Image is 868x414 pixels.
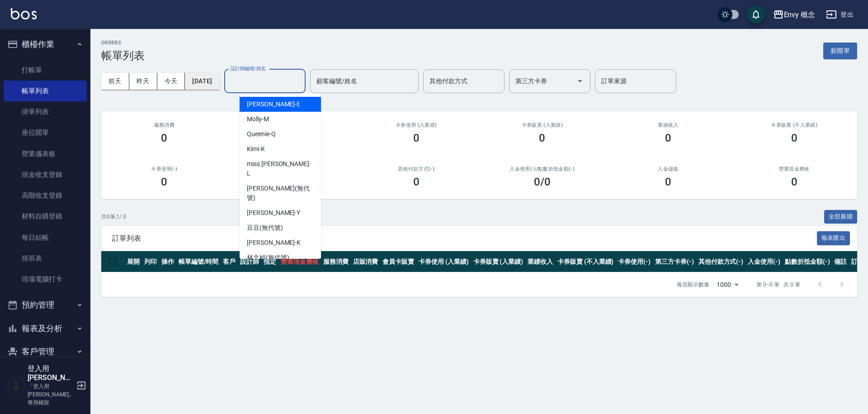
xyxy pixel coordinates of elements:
a: 排班表 [4,248,87,269]
h2: 入金儲值 [616,166,721,172]
h3: 0 [665,176,671,188]
button: 昨天 [129,73,157,90]
h2: 卡券販賣 (入業績) [490,122,594,128]
h2: 業績收入 [616,122,721,128]
span: 訂單列表 [112,234,817,243]
h2: 卡券使用 (入業績) [364,122,468,128]
button: 報表匯出 [817,231,850,245]
div: 1000 [713,272,742,297]
th: 店販消費 [351,251,381,272]
button: 櫃檯作業 [4,33,87,56]
th: 設計師 [238,251,261,272]
h2: 第三方卡券(-) [238,166,343,172]
a: 每日結帳 [4,227,87,248]
h5: 登入用[PERSON_NAME] [28,364,74,382]
th: 營業現金應收 [278,251,321,272]
button: 預約管理 [4,293,87,317]
a: 打帳單 [4,60,87,81]
h3: 0 [413,176,420,188]
th: 卡券販賣 (不入業績) [555,251,616,272]
a: 報表匯出 [817,233,850,242]
span: Molly -M [247,114,269,124]
h2: 營業現金應收 [742,166,846,172]
span: Queenie -Q [247,129,276,139]
th: 會員卡販賣 [380,251,416,272]
span: Kimi -K [247,144,265,154]
th: 列印 [142,251,159,272]
div: Envy 概念 [784,9,816,20]
th: 備註 [832,251,849,272]
a: 材料自購登錄 [4,206,87,227]
h3: 帳單列表 [101,49,145,62]
th: 服務消費 [321,251,351,272]
th: 入金使用(-) [745,251,783,272]
span: 林文楨 (無代號) [247,253,289,262]
a: 掛單列表 [4,101,87,122]
th: 點數折抵金額(-) [783,251,832,272]
p: 每頁顯示數量 [677,281,709,289]
p: 共 0 筆, 1 / 0 [101,213,126,221]
img: Logo [11,8,37,19]
button: 前天 [101,73,129,90]
a: 座位開單 [4,122,87,143]
h2: 入金使用(-) /點數折抵金額(-) [490,166,594,172]
th: 指定 [261,251,278,272]
a: 現金收支登錄 [4,164,87,185]
a: 高階收支登錄 [4,185,87,206]
h2: 店販消費 /會員卡消費 [238,122,343,128]
h2: 其他付款方式(-) [364,166,468,172]
span: miss [PERSON_NAME] -L [247,159,314,178]
th: 業績收入 [525,251,555,272]
img: Person [7,376,25,395]
th: 第三方卡券(-) [653,251,696,272]
p: 「登入用[PERSON_NAME]」專用權限 [28,382,74,407]
th: 帳單編號/時間 [176,251,221,272]
h3: 0 [413,132,420,144]
span: [PERSON_NAME] (無代號) [247,184,314,203]
th: 操作 [159,251,176,272]
span: [PERSON_NAME] -K [247,238,301,247]
a: 現場電腦打卡 [4,269,87,290]
h2: 卡券使用(-) [112,166,217,172]
h3: 服務消費 [112,122,217,128]
h3: 0 [161,132,167,144]
span: [PERSON_NAME] -E [247,100,300,109]
h3: 0 [161,176,167,188]
button: 全部展開 [824,210,858,224]
button: 新開單 [823,43,857,59]
button: 今天 [157,73,185,90]
h2: 卡券販賣 (不入業績) [742,122,846,128]
button: 報表及分析 [4,317,87,340]
th: 展開 [125,251,142,272]
button: 登出 [822,6,857,23]
button: Envy 概念 [769,5,819,24]
button: [DATE] [185,73,219,90]
th: 客戶 [221,251,238,272]
span: 豆豆 (無代號) [247,223,283,233]
a: 營業儀表板 [4,143,87,164]
th: 其他付款方式(-) [696,251,746,272]
span: [PERSON_NAME] -Y [247,208,300,218]
a: 帳單列表 [4,81,87,101]
th: 卡券使用 (入業績) [416,251,471,272]
h3: 0 /0 [534,176,551,188]
th: 卡券使用(-) [616,251,653,272]
button: save [747,5,765,24]
h3: 0 [539,132,545,144]
h3: 0 [791,176,797,188]
h2: ORDERS [101,40,145,46]
h3: 0 [665,132,671,144]
th: 卡券販賣 (入業績) [471,251,526,272]
button: 客戶管理 [4,340,87,363]
h3: 0 [791,132,797,144]
a: 新開單 [823,46,857,55]
p: 第 0–0 筆 共 0 筆 [756,281,800,289]
label: 設計師編號/姓名 [231,65,266,72]
button: Open [573,74,587,88]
